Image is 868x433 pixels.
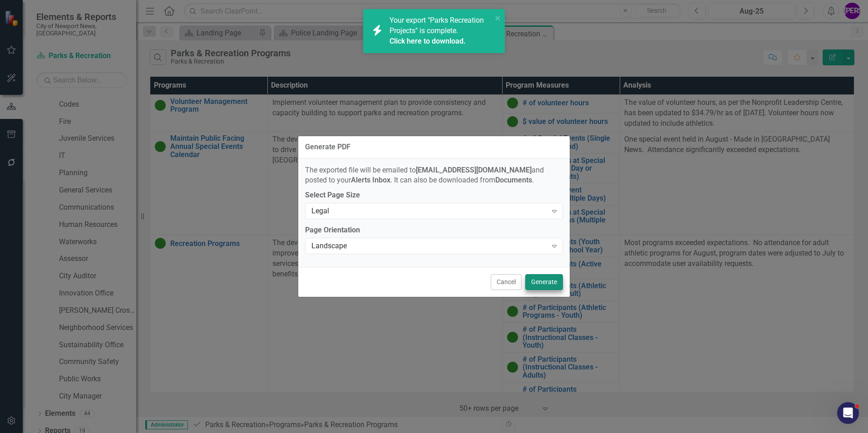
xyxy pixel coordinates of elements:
div: Legal [311,206,547,216]
div: Generate PDF [305,143,350,151]
span: Your export "Parks Recreation Projects" is complete. [390,16,490,47]
div: Landscape [311,241,547,251]
label: Select Page Size [305,190,563,201]
strong: [EMAIL_ADDRESS][DOMAIN_NAME] [416,166,532,174]
button: Cancel [491,274,522,290]
button: Generate [525,274,563,290]
label: Page Orientation [305,225,563,236]
button: close [495,13,501,23]
span: The exported file will be emailed to and posted to your . It can also be downloaded from . [305,166,544,185]
a: Click here to download. [390,37,466,45]
strong: Alerts Inbox [351,176,390,184]
strong: Documents [495,176,532,184]
iframe: Intercom live chat [837,402,859,424]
